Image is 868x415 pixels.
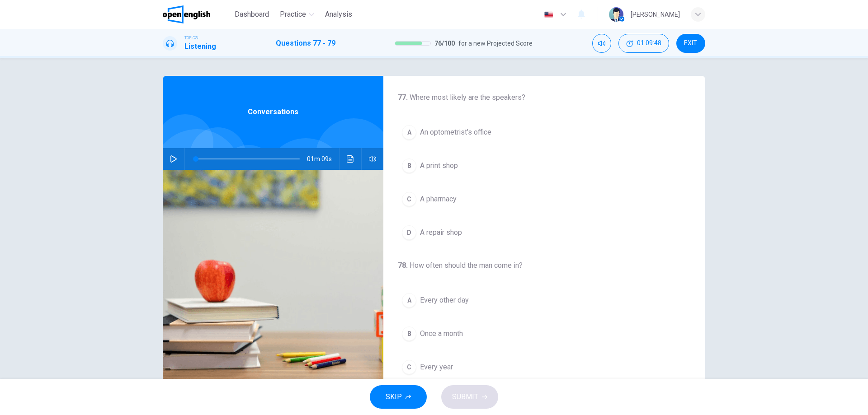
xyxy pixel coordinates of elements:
[248,107,298,117] span: Conversations
[184,41,216,52] h1: Listening
[402,360,416,374] div: C
[184,35,198,41] span: TOEIC®
[420,194,457,205] span: A pharmacy
[618,34,669,53] div: Hide
[398,92,691,103] h4: Where most likely are the speakers?
[231,6,273,23] button: Dashboard
[684,40,697,47] span: EXIT
[420,362,453,373] span: Every year
[402,326,416,341] div: B
[398,322,691,345] button: BOnce a month
[402,192,416,206] div: C
[386,391,402,403] span: SKIP
[543,11,554,18] img: en
[325,9,352,20] span: Analysis
[398,154,691,177] button: BA print shop
[402,159,416,173] div: B
[637,40,661,47] span: 01:09:48
[420,127,491,138] span: An optometrist’s office
[458,38,533,49] span: for a new Projected Score
[398,188,691,210] button: CA pharmacy
[163,5,210,23] img: OpenEnglish logo
[420,328,463,339] span: Once a month
[618,34,669,53] button: 01:09:48
[276,6,318,23] button: Practice
[163,5,231,23] a: OpenEnglish logo
[592,34,611,53] div: Mute
[307,148,339,170] span: 01m 09s
[343,148,358,170] button: Click to see the audio transcription
[398,261,410,270] h4: 78 .
[398,93,410,102] h4: 77 .
[276,38,335,49] h1: Questions 77 - 79
[631,9,680,20] div: [PERSON_NAME]
[402,293,416,308] div: A
[420,295,469,306] span: Every other day
[398,260,691,271] h4: How often should the man come in?
[434,38,455,49] span: 76 / 100
[398,221,691,244] button: DA repair shop
[398,356,691,378] button: CEvery year
[398,289,691,312] button: AEvery other day
[398,121,691,144] button: AAn optometrist’s office
[235,9,269,20] span: Dashboard
[420,227,462,238] span: A repair shop
[280,9,306,20] span: Practice
[402,225,416,240] div: D
[321,6,356,23] button: Analysis
[609,7,623,22] img: Profile picture
[420,160,458,171] span: A print shop
[163,170,383,390] img: Conversations
[676,34,705,53] button: EXIT
[402,125,416,140] div: A
[370,385,427,409] button: SKIP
